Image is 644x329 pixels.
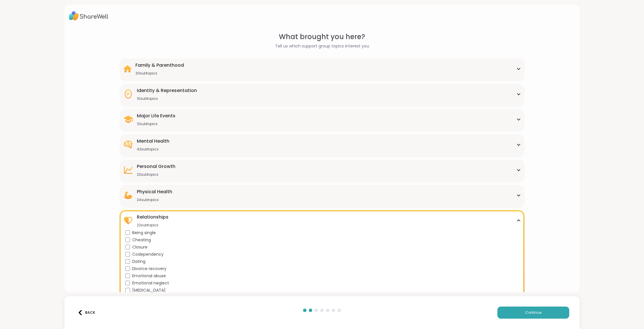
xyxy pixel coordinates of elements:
[279,32,365,42] span: What brought you here?
[137,138,169,145] div: Mental Health
[132,280,169,286] span: Emotional neglect
[137,87,197,94] div: Identity & Representation
[137,223,168,227] div: 22 subtopics
[132,244,147,250] span: Closure
[137,214,168,221] div: Relationships
[132,251,164,257] span: Codependency
[497,307,569,319] button: Continue
[132,266,166,272] span: Divorce recovery
[135,62,184,69] div: Family & Parenthood
[137,147,169,152] div: 42 subtopics
[132,259,145,265] span: Dating
[132,287,166,293] span: [MEDICAL_DATA]
[137,112,175,119] div: Major Life Events
[135,71,184,76] div: 20 subtopics
[137,96,197,101] div: 10 subtopics
[69,9,108,22] img: ShareWell Logo
[137,188,172,195] div: Physical Health
[132,237,151,243] span: Cheating
[137,122,175,126] div: 12 subtopics
[75,307,98,319] button: Back
[78,310,95,315] div: Back
[525,310,541,315] span: Continue
[132,273,166,279] span: Emotional abuse
[275,43,369,49] span: Tell us which support group topics interest you
[137,172,175,177] div: 22 subtopics
[137,163,175,170] div: Personal Growth
[132,230,156,236] span: Being single
[137,198,172,202] div: 24 subtopics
